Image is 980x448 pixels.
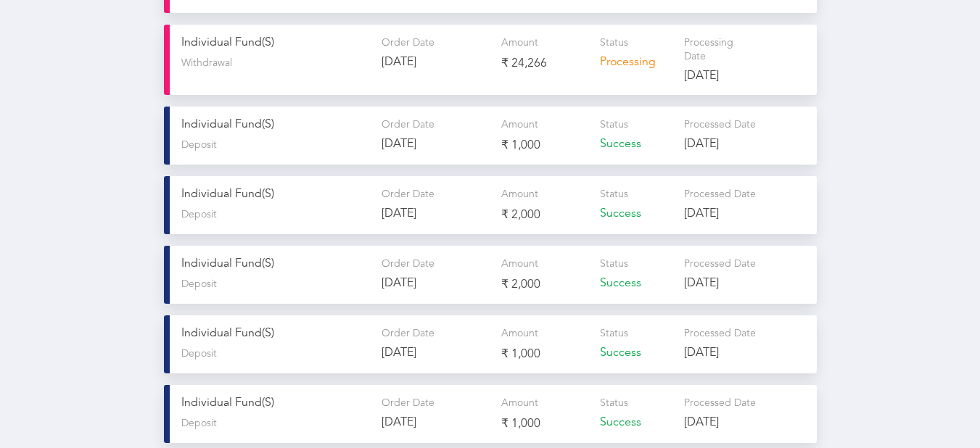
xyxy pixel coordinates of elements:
[684,138,757,152] p: [DATE]
[684,398,756,408] span: Processed Date
[382,207,490,221] p: [DATE]
[501,398,538,408] span: Amount
[382,277,490,291] p: [DATE]
[684,189,756,199] span: Processed Date
[181,209,217,221] span: Deposit
[382,120,435,130] span: Order Date
[501,328,538,339] span: Amount
[181,36,370,50] p: Individual Fund(s)
[501,189,538,199] span: Amount
[600,259,628,269] span: Status
[600,138,672,152] p: Success
[684,347,757,360] p: [DATE]
[684,207,757,221] p: [DATE]
[600,120,628,130] span: Status
[382,38,435,48] span: Order Date
[684,120,756,130] span: Processed Date
[684,416,757,430] p: [DATE]
[382,189,435,199] span: Order Date
[382,259,435,269] span: Order Date
[181,348,217,360] span: Deposit
[501,120,538,130] span: Amount
[600,38,628,48] span: Status
[501,259,538,269] span: Amount
[600,398,628,408] span: Status
[501,347,588,362] p: ₹ 1,000
[684,328,756,339] span: Processed Date
[181,418,217,430] span: Deposit
[382,347,490,360] p: [DATE]
[181,118,370,132] p: Individual Fund(s)
[181,257,370,271] p: Individual Fund(s)
[181,397,370,410] p: Individual Fund(s)
[181,278,217,291] span: Deposit
[501,38,538,48] span: Amount
[600,207,672,221] p: Success
[501,138,588,153] p: ₹ 1,000
[501,277,588,292] p: ₹ 2,000
[181,57,232,70] span: Withdrawal
[382,56,490,70] p: [DATE]
[501,416,588,431] p: ₹ 1,000
[501,207,588,223] p: ₹ 2,000
[382,416,490,430] p: [DATE]
[181,188,370,202] p: Individual Fund(s)
[600,328,628,339] span: Status
[382,138,490,152] p: [DATE]
[600,277,672,291] p: Success
[600,56,672,70] p: Processing
[600,189,628,199] span: Status
[684,259,756,269] span: Processed Date
[684,277,757,291] p: [DATE]
[382,398,435,408] span: Order Date
[600,416,672,430] p: Success
[684,70,757,83] p: [DATE]
[181,139,217,152] span: Deposit
[684,38,733,62] span: Processing Date
[382,328,435,339] span: Order Date
[600,347,672,360] p: Success
[501,56,588,71] p: ₹ 24,266
[181,327,370,341] p: Individual Fund(s)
